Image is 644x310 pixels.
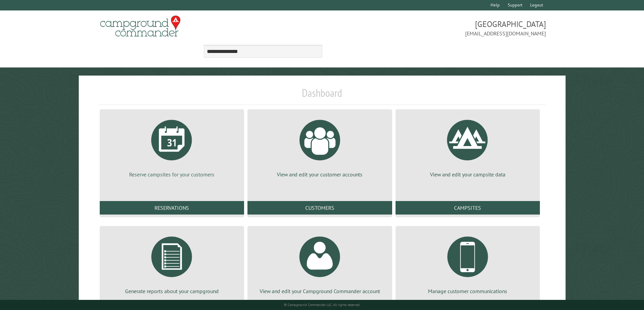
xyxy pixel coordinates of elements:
[98,86,546,105] h1: Dashboard
[404,287,532,295] p: Manage customer communications
[322,19,546,37] span: [GEOGRAPHIC_DATA] [EMAIL_ADDRESS][DOMAIN_NAME]
[396,201,540,215] a: Campsites
[404,115,532,178] a: View and edit your campsite data
[404,231,532,295] a: Manage customer communications
[256,231,384,295] a: View and edit your Campground Commander account
[108,171,236,178] p: Reserve campsites for your customers
[256,171,384,178] p: View and edit your customer accounts
[284,303,360,307] small: © Campground Commander LLC. All rights reserved.
[100,201,244,215] a: Reservations
[108,287,236,295] p: Generate reports about your campground
[247,201,392,215] a: Customers
[256,115,384,178] a: View and edit your customer accounts
[256,287,384,295] p: View and edit your Campground Commander account
[98,13,183,39] img: Campground Commander
[108,115,236,178] a: Reserve campsites for your customers
[108,231,236,295] a: Generate reports about your campground
[404,171,532,178] p: View and edit your campsite data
